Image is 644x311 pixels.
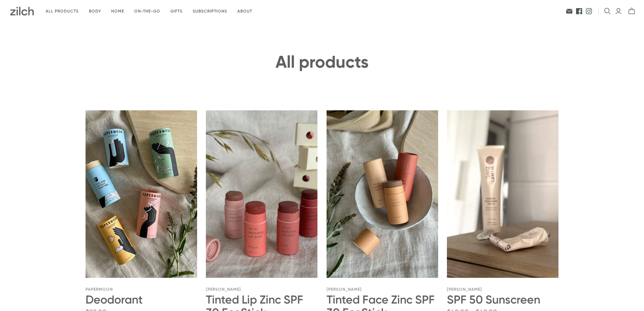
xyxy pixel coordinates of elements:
[188,3,232,19] a: Subscriptions
[626,7,637,15] button: mini-cart-toggle
[41,3,84,19] a: All products
[165,3,188,19] a: Gifts
[84,3,106,19] a: Body
[86,110,197,278] a: Deodorant
[10,7,34,16] img: Zilch has done the hard yards and handpicked the best ethical and sustainable products for you an...
[129,3,165,19] a: On-the-go
[327,110,438,278] a: Tinted Face Zinc SPF 30 EcoStick
[86,53,559,71] h1: All products
[206,110,317,278] a: Tinted Lip Zinc SPF 30 EcoStick
[232,3,257,19] a: About
[106,3,129,19] a: Home
[615,7,622,15] a: Account
[604,8,611,15] button: Open search
[447,110,558,278] a: SPF 50 Sunscreen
